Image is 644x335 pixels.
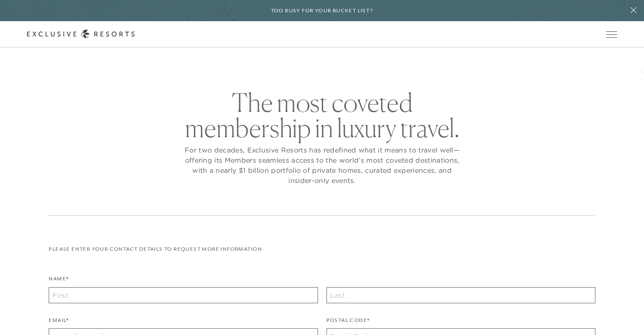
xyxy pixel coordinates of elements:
input: Last [326,287,595,303]
label: Email* [49,316,69,329]
label: Name* [49,275,69,287]
button: Open navigation [606,31,617,37]
input: First [49,287,318,303]
label: Postal Code* [326,316,370,329]
p: For two decades, Exclusive Resorts has redefined what it means to travel well—offering its Member... [182,145,462,185]
h2: The most coveted membership in luxury travel. [182,90,462,141]
p: Please enter your contact details to request more information: [49,245,595,253]
iframe: Qualified Messenger [605,296,644,335]
h6: Too busy for your bucket list? [271,7,373,15]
